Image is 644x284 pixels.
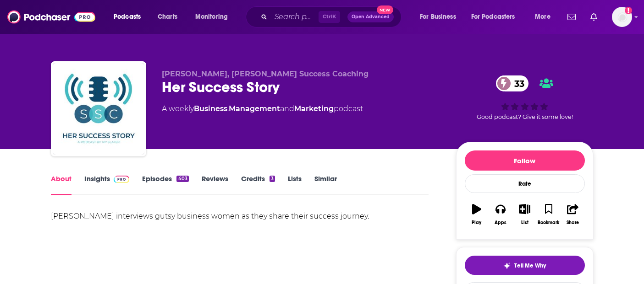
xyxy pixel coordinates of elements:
[505,75,529,91] span: 33
[465,256,585,275] button: tell me why sparkleTell Me Why
[241,174,275,195] a: Credits3
[162,103,363,114] div: A weekly podcast
[495,220,506,225] div: Apps
[538,220,559,225] div: Bookmark
[352,15,390,19] span: Open Advanced
[521,220,528,225] div: List
[114,176,130,183] img: Podchaser Pro
[202,174,228,195] a: Reviews
[512,198,536,231] button: List
[612,7,632,27] span: Logged in as ava.halabian
[107,10,153,24] button: open menu
[564,9,579,25] a: Show notifications dropdown
[471,11,515,23] span: For Podcasters
[152,10,183,24] a: Charts
[114,11,141,23] span: Podcasts
[503,262,511,269] img: tell me why sparkle
[465,198,489,231] button: Play
[142,174,188,195] a: Episodes403
[254,6,410,27] div: Search podcasts, credits, & more...
[314,174,337,195] a: Similar
[270,176,275,182] div: 3
[567,220,579,225] div: Share
[465,174,585,193] div: Rate
[537,198,561,231] button: Bookmark
[625,7,632,14] svg: Email not verified
[587,9,601,25] a: Show notifications dropdown
[472,220,481,225] div: Play
[195,11,228,23] span: Monitoring
[514,262,546,269] span: Tell Me Why
[189,10,240,24] button: open menu
[413,10,468,24] button: open menu
[7,8,95,26] img: Podchaser - Follow, Share and Rate Podcasts
[84,174,130,195] a: InsightsPodchaser Pro
[162,70,369,78] span: [PERSON_NAME], [PERSON_NAME] Success Coaching
[496,75,529,91] a: 33
[377,5,393,14] span: New
[53,63,144,155] img: Her Success Story
[456,70,594,126] div: 33Good podcast? Give it some love!
[51,210,429,223] div: [PERSON_NAME] interviews gutsy business women as they share their success journey.
[528,10,562,24] button: open menu
[158,11,177,23] span: Charts
[176,176,188,182] div: 403
[227,104,229,113] span: ,
[229,104,280,113] a: Management
[535,11,550,23] span: More
[347,11,394,22] button: Open AdvancedNew
[51,174,72,195] a: About
[612,7,632,27] img: User Profile
[319,11,340,23] span: Ctrl K
[477,113,573,120] span: Good podcast? Give it some love!
[194,104,227,113] a: Business
[280,104,294,113] span: and
[294,104,334,113] a: Marketing
[420,11,456,23] span: For Business
[288,174,302,195] a: Lists
[489,198,512,231] button: Apps
[561,198,584,231] button: Share
[612,7,632,27] button: Show profile menu
[465,10,528,24] button: open menu
[271,10,319,24] input: Search podcasts, credits, & more...
[465,150,585,171] button: Follow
